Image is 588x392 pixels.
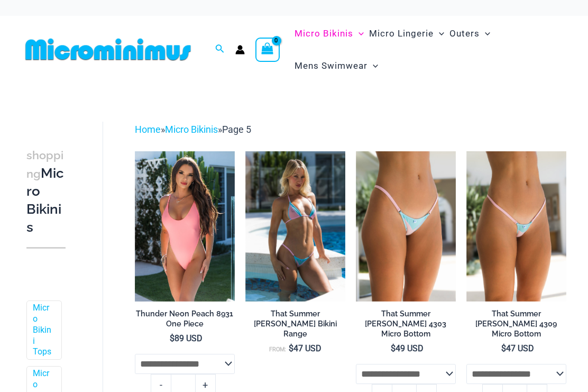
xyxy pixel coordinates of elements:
[135,151,235,302] img: Thunder Neon Peach 8931 One Piece 01
[245,309,345,339] h2: That Summer [PERSON_NAME] Bikini Range
[289,343,293,353] span: $
[356,151,456,302] a: That Summer Dawn 4303 Micro 01That Summer Dawn 3063 Tri Top 4303 Micro 05That Summer Dawn 3063 Tr...
[356,309,456,339] h2: That Summer [PERSON_NAME] 4303 Micro Bottom
[356,151,456,302] img: That Summer Dawn 4303 Micro 01
[501,343,534,353] bdi: 47 USD
[135,309,235,329] h2: Thunder Neon Peach 8931 One Piece
[222,124,251,135] span: Page 5
[466,309,566,342] a: That Summer [PERSON_NAME] 4309 Micro Bottom
[466,309,566,339] h2: That Summer [PERSON_NAME] 4309 Micro Bottom
[255,38,280,62] a: View Shopping Cart, empty
[21,38,195,61] img: MM SHOP LOGO FLAT
[466,151,566,302] img: That Summer Dawn 4309 Micro 02
[449,20,480,47] span: Outers
[292,17,366,50] a: Micro BikinisMenu ToggleMenu Toggle
[366,17,447,50] a: Micro LingerieMenu ToggleMenu Toggle
[33,303,53,358] a: Micro Bikini Tops
[165,124,218,135] a: Micro Bikinis
[353,20,364,47] span: Menu Toggle
[368,52,378,79] span: Menu Toggle
[26,149,63,180] span: shopping
[369,20,434,47] span: Micro Lingerie
[289,343,321,353] bdi: 47 USD
[215,43,225,56] a: Search icon link
[135,309,235,333] a: Thunder Neon Peach 8931 One Piece
[135,124,251,135] span: » »
[434,20,444,47] span: Menu Toggle
[290,16,567,84] nav: Site Navigation
[447,17,493,50] a: OutersMenu ToggleMenu Toggle
[245,151,345,302] a: That Summer Dawn 3063 Tri Top 4303 Micro 06That Summer Dawn 3063 Tri Top 4309 Micro 04That Summer...
[295,20,353,47] span: Micro Bikinis
[466,151,566,302] a: That Summer Dawn 4309 Micro 02That Summer Dawn 4309 Micro 01That Summer Dawn 4309 Micro 01
[391,343,424,353] bdi: 49 USD
[356,309,456,342] a: That Summer [PERSON_NAME] 4303 Micro Bottom
[26,146,66,236] h3: Micro Bikinis
[245,309,345,342] a: That Summer [PERSON_NAME] Bikini Range
[292,50,381,82] a: Mens SwimwearMenu ToggleMenu Toggle
[135,151,235,302] a: Thunder Neon Peach 8931 One Piece 01Thunder Neon Peach 8931 One Piece 03Thunder Neon Peach 8931 O...
[269,346,286,353] span: From:
[480,20,490,47] span: Menu Toggle
[170,333,203,343] bdi: 89 USD
[501,343,506,353] span: $
[135,124,161,135] a: Home
[245,151,345,302] img: That Summer Dawn 3063 Tri Top 4303 Micro 06
[391,343,396,353] span: $
[295,52,368,79] span: Mens Swimwear
[170,333,174,343] span: $
[235,45,245,54] a: Account icon link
